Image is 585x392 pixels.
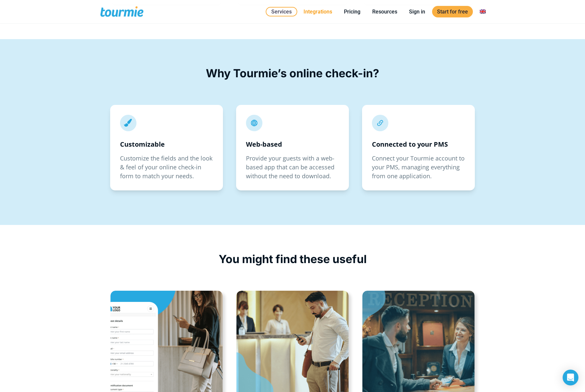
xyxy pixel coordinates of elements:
span:  [239,115,269,131]
span:  [365,115,395,131]
span:  [113,115,143,131]
div: Open Intercom Messenger [563,370,578,385]
p: Connect your Tourmie account to your PMS, managing everything from one application. [372,154,465,181]
a: Sign in [404,8,430,16]
p: Customize the fields and the look & feel of your online check-in form to match your needs. [120,154,213,181]
strong: Customizable [120,140,165,149]
h2: Why Tourmie’s online check-in? [110,65,475,81]
h2: You might find these useful [110,251,475,267]
p: Provide your guests with a web-based app that can be accessed without the need to download. [246,154,339,181]
a: Services [266,7,297,16]
strong: Connected to your PMS [372,140,448,149]
a: Integrations [299,8,337,16]
a: Pricing [339,8,365,16]
a: Resources [367,8,402,16]
strong: Web-based [246,140,282,149]
a: Start for free [432,6,473,17]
